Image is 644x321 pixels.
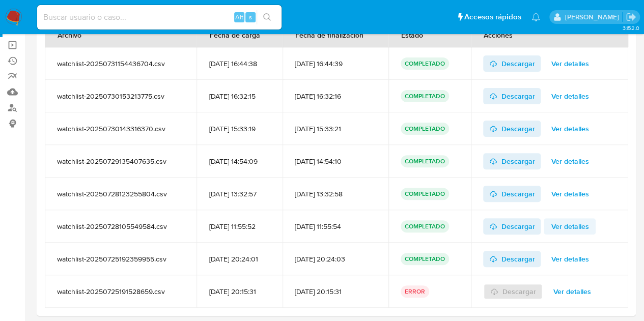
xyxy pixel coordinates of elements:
[464,12,521,22] span: Accesos rápidos
[249,12,252,22] span: s
[565,12,622,22] p: igor.oliveirabrito@mercadolibre.com
[622,24,639,32] span: 3.152.0
[37,11,282,24] input: Buscar usuario o caso...
[257,10,277,24] button: search-icon
[235,12,243,22] span: Alt
[531,13,540,21] a: Notificaciones
[626,12,636,22] a: Salir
